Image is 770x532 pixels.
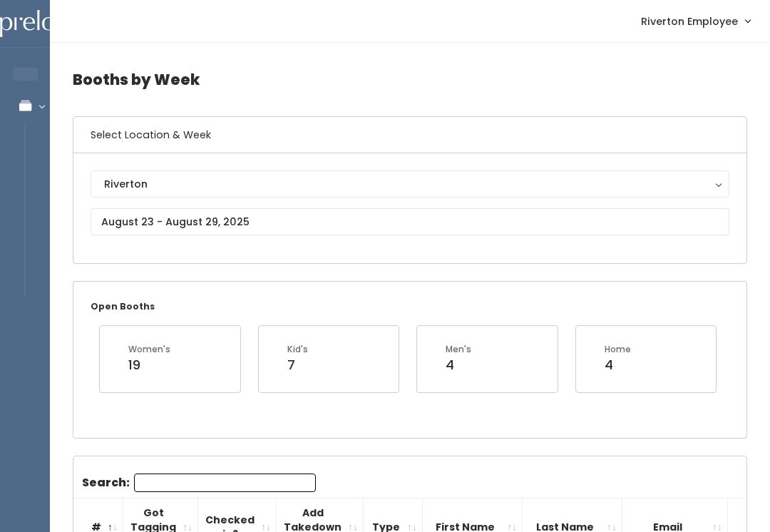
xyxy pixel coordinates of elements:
div: 4 [446,356,471,374]
input: Search: [134,474,316,492]
h4: Booths by Week [73,60,747,99]
span: Riverton Employee [641,14,738,29]
div: Kid's [287,343,308,356]
input: August 23 - August 29, 2025 [91,208,729,235]
small: Open Booths [91,300,155,312]
div: Men's [446,343,471,356]
div: Riverton [104,176,716,192]
button: Riverton [91,170,729,198]
div: 7 [287,356,308,374]
div: Women's [128,343,170,356]
div: 19 [128,356,170,374]
div: Home [605,343,631,356]
label: Search: [82,474,316,492]
h6: Select Location & Week [73,117,746,153]
a: Riverton Employee [627,6,764,36]
div: 4 [605,356,631,374]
